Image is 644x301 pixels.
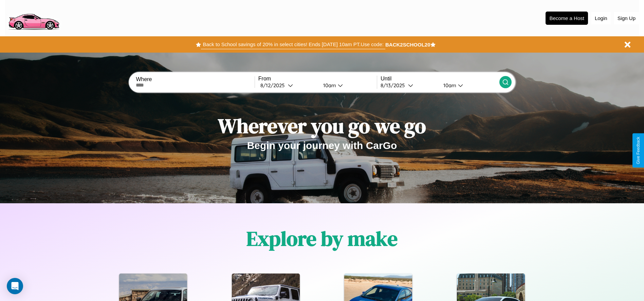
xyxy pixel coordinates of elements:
[591,12,611,24] button: Login
[440,82,458,89] div: 10am
[614,12,639,24] button: Sign Up
[258,76,377,82] label: From
[381,82,408,89] div: 8 / 13 / 2025
[258,82,318,89] button: 8/12/2025
[385,42,430,48] b: BACK2SCHOOL20
[201,40,385,49] button: Back to School savings of 20% in select cities! Ends [DATE] 10am PT.Use code:
[7,278,23,294] div: Open Intercom Messenger
[438,82,499,89] button: 10am
[260,82,288,89] div: 8 / 12 / 2025
[246,225,398,252] h1: Explore by make
[381,76,499,82] label: Until
[320,82,338,89] div: 10am
[136,76,254,82] label: Where
[636,137,641,164] div: Give Feedback
[5,3,62,32] img: logo
[546,12,588,25] button: Become a Host
[318,82,377,89] button: 10am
